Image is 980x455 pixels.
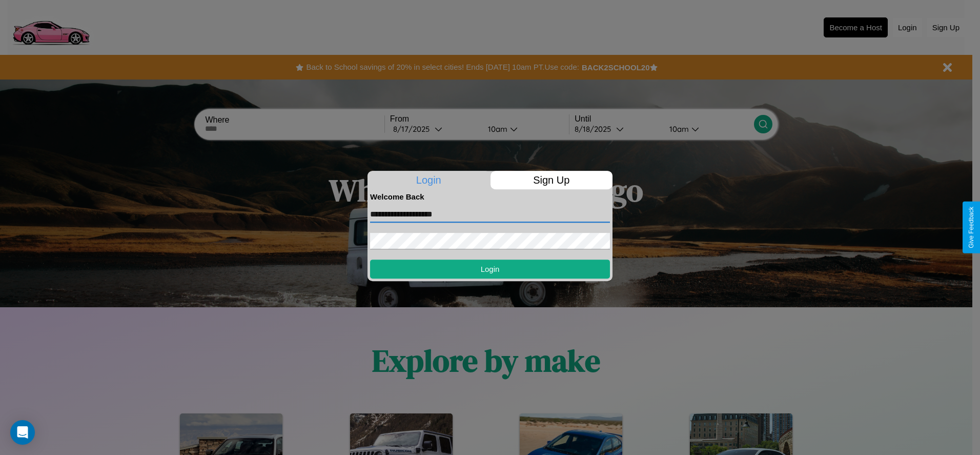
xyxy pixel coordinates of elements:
[491,171,613,189] p: Sign Up
[367,171,490,189] p: Login
[10,420,35,445] div: Open Intercom Messenger
[370,260,610,279] button: Login
[968,207,975,248] div: Give Feedback
[370,192,610,201] h4: Welcome Back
